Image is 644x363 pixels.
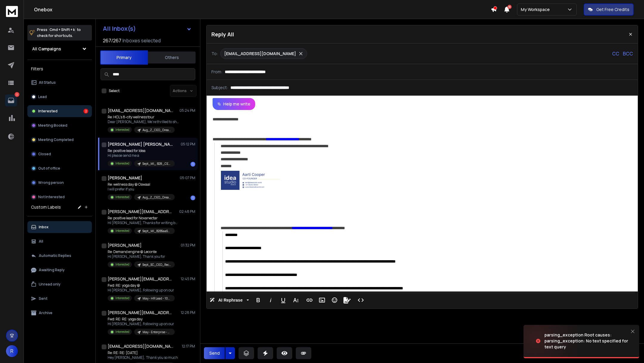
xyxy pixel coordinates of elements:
[329,294,340,306] button: Emoticons
[304,294,315,306] button: Insert Link (⌘K)
[191,162,195,167] div: 1
[108,221,179,225] p: Hi [PERSON_NAME], Thanks for writing back. Here’s
[213,98,255,110] button: Help me write
[27,307,92,319] button: Archive
[38,94,47,99] p: Lead
[181,277,195,281] p: 12:45 PM
[27,221,92,233] button: Inbox
[6,345,18,357] button: R
[115,296,129,300] p: Interested
[143,128,171,132] p: Aug_Z_CEO_DreamAccounts_India
[179,108,195,113] p: 05:24 PM
[179,209,195,214] p: 02:48 PM
[108,148,175,153] p: Re: positive lead for Idea
[524,325,583,357] img: image
[27,148,92,160] button: Closed
[521,7,552,13] p: My Workspace
[143,263,171,267] p: Sept_SC_CEO_Recruitment Agency_B2B_$2M+_USA
[103,37,121,44] span: 267 / 267
[108,249,175,254] p: Re: Demand engine @ Leconte
[108,175,142,181] h1: [PERSON_NAME]
[31,204,61,210] h3: Custom Labels
[27,235,92,247] button: All
[108,108,173,114] h1: [EMAIL_ADDRESS][DOMAIN_NAME] +1
[115,195,129,199] p: Interested
[108,283,175,288] p: Fwd: RE: yoga day @
[355,294,366,306] button: Code View
[39,253,71,258] p: Automatic Replies
[27,77,92,89] button: All Status
[108,115,179,120] p: Re: HCL's 8-city wellness tour
[39,239,43,244] p: All
[143,229,171,233] p: Sept_MI_B2BSaaS_India
[108,355,178,360] p: Hey [PERSON_NAME], Thank you so much
[507,5,512,9] span: 18
[316,294,328,306] button: Insert Image (⌘P)
[108,343,173,349] h1: [EMAIL_ADDRESS][DOMAIN_NAME]
[217,298,244,303] span: AI Rephrase
[108,350,178,355] p: Re: RE: RE: [DATE]
[6,6,18,17] img: logo
[108,276,173,282] h1: [PERSON_NAME][EMAIL_ADDRESS][DOMAIN_NAME]
[596,7,629,13] p: Get Free Credits
[98,23,196,35] button: All Inbox(s)
[143,296,171,301] p: May - HR Lead - 100-200 - [GEOGRAPHIC_DATA]
[143,195,171,200] p: Aug_Z_CEO_DreamAccounts_India
[38,152,51,156] p: Closed
[38,109,58,114] p: Interested
[37,27,81,39] p: Press to check for shortcuts.
[27,162,92,174] button: Out of office
[123,37,161,44] h3: Inboxes selected
[39,282,61,287] p: Unread only
[39,311,52,315] p: Archive
[115,262,129,267] p: Interested
[181,243,195,248] p: 01:32 PM
[100,50,148,65] button: Primary
[115,128,129,132] p: Interested
[83,109,88,114] div: 2
[211,69,222,75] p: From:
[103,26,136,32] h1: All Inbox(s)
[211,51,218,57] p: To:
[148,51,196,64] button: Others
[191,196,195,200] div: 1
[108,322,175,326] p: Hi [PERSON_NAME], Following up on our
[224,51,296,57] p: [EMAIL_ADDRESS][DOMAIN_NAME]
[49,26,76,33] span: Cmd + Shift + k
[623,50,633,57] p: BCC
[108,141,173,147] h1: [PERSON_NAME] [PERSON_NAME]
[584,4,634,15] button: Get Free Credits
[38,123,67,128] p: Meeting Booked
[253,294,264,306] button: Bold (⌘B)
[39,268,65,272] p: Awaiting Reply
[27,177,92,189] button: Wrong person
[108,187,175,192] p: I will prefer if you
[27,293,92,305] button: Sent
[27,278,92,290] button: Unread only
[115,330,129,334] p: Interested
[27,43,92,55] button: All Campaigns
[290,294,301,306] button: More Text
[39,296,47,301] p: Sent
[108,310,173,316] h1: [PERSON_NAME][EMAIL_ADDRESS][DOMAIN_NAME] +1
[108,317,175,322] p: Fwd: RE: RE: yoga day
[181,142,195,147] p: 05:12 PM
[39,80,56,85] p: All Status
[108,182,175,187] p: Re: wellness day @ Oswaal
[15,92,19,97] p: 2
[34,6,491,13] h1: Onebox
[27,134,92,146] button: Meeting Completed
[27,91,92,103] button: Lead
[38,137,74,142] p: Meeting Completed
[5,94,17,106] a: 2
[108,120,179,124] p: Dear [PERSON_NAME], We’re thrilled to share
[27,250,92,262] button: Automatic Replies
[181,310,195,315] p: 12:28 PM
[108,288,175,293] p: Hi [PERSON_NAME], Following up on our
[108,209,173,215] h1: [PERSON_NAME][EMAIL_ADDRESS][DOMAIN_NAME]
[108,242,142,248] h1: [PERSON_NAME]
[32,46,61,52] h1: All Campaigns
[221,171,280,190] img: AIorK4zD9TFpH7xLtS9iEDdOtFMDUuNon8q5MyMF_ObU86wK6bdiupB2cU1pig5wQ36WxfZvIZA_vGyHryjx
